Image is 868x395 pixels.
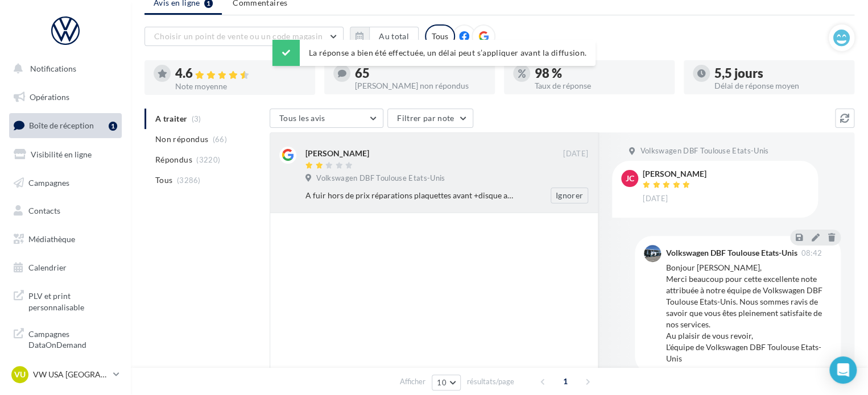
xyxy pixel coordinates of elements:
[175,67,306,80] div: 4.6
[714,67,845,80] div: 5,5 jours
[7,143,124,167] a: Visibilité en ligne
[154,31,323,41] span: Choisir un point de vente ou un code magasin
[175,82,306,90] div: Note moyenne
[177,176,201,185] span: (3286)
[305,190,514,201] div: A fuir hors de prix réparations plaquettes avant +disque a 285euros marque ferrodo chez [PERSON_N...
[196,155,220,164] span: (3220)
[425,24,455,48] div: Tous
[666,249,797,257] div: Volkswagen DBF Toulouse Etats-Unis
[387,109,473,128] button: Filtrer par note
[551,188,588,203] button: Ignorer
[7,171,124,195] a: Campagnes
[369,27,419,46] button: Au total
[467,376,514,387] span: résultats/page
[270,109,383,128] button: Tous les avis
[30,92,69,102] span: Opérations
[432,375,461,390] button: 10
[643,170,706,178] div: [PERSON_NAME]
[28,263,67,272] span: Calendrier
[355,82,486,90] div: [PERSON_NAME] non répondus
[640,146,768,156] span: Volkswagen DBF Toulouse Etats-Unis
[400,376,425,387] span: Afficher
[829,356,857,384] div: Open Intercom Messenger
[155,174,172,186] span: Tous
[7,284,124,317] a: PLV et print personnalisable
[30,64,76,73] span: Notifications
[437,378,447,387] span: 10
[28,177,69,187] span: Campagnes
[155,154,192,165] span: Répondus
[28,206,60,215] span: Contacts
[350,27,419,46] button: Au total
[535,67,666,80] div: 98 %
[316,173,445,184] span: Volkswagen DBF Toulouse Etats-Unis
[28,326,117,351] span: Campagnes DataOnDemand
[7,57,119,81] button: Notifications
[272,40,596,66] div: La réponse a bien été effectuée, un délai peut s’appliquer avant la diffusion.
[33,369,109,380] p: VW USA [GEOGRAPHIC_DATA]
[31,149,92,159] span: Visibilité en ligne
[144,27,344,46] button: Choisir un point de vente ou un code magasin
[666,262,832,364] div: Bonjour [PERSON_NAME], Merci beaucoup pour cette excellente note attribuée à notre équipe de Volk...
[7,322,124,355] a: Campagnes DataOnDemand
[7,85,124,109] a: Opérations
[109,122,117,131] div: 1
[155,134,208,145] span: Non répondus
[28,288,117,313] span: PLV et print personnalisable
[279,113,325,123] span: Tous les avis
[7,227,124,251] a: Médiathèque
[556,372,574,390] span: 1
[355,67,486,80] div: 65
[305,148,369,159] div: [PERSON_NAME]
[29,120,94,130] span: Boîte de réception
[626,173,634,184] span: JC
[643,194,668,204] span: [DATE]
[213,135,227,144] span: (66)
[28,234,75,244] span: Médiathèque
[7,199,124,223] a: Contacts
[535,82,666,90] div: Taux de réponse
[7,256,124,280] a: Calendrier
[7,113,124,138] a: Boîte de réception1
[9,364,122,385] a: VU VW USA [GEOGRAPHIC_DATA]
[714,82,845,90] div: Délai de réponse moyen
[563,149,588,159] span: [DATE]
[14,369,26,380] span: VU
[801,250,822,257] span: 08:42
